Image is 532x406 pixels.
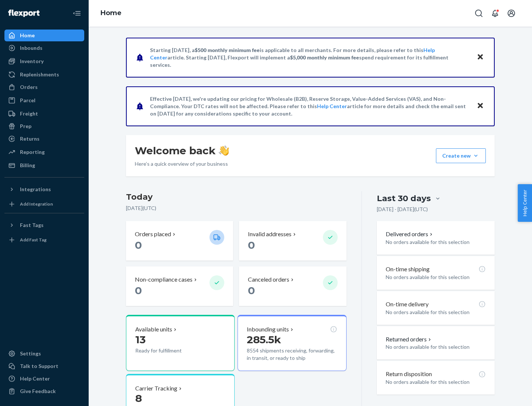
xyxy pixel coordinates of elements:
[20,362,58,370] div: Talk to Support
[4,94,84,106] a: Parcel
[4,183,84,195] button: Integrations
[248,275,289,284] p: Canceled orders
[20,135,40,142] div: Returns
[4,385,84,397] button: Give Feedback
[69,6,84,21] button: Close Navigation
[20,83,38,91] div: Orders
[20,375,50,382] div: Help Center
[239,266,346,306] button: Canceled orders 0
[20,221,44,229] div: Fast Tags
[4,120,84,132] a: Prep
[20,110,38,117] div: Freight
[135,333,146,346] span: 13
[386,370,432,378] p: Return disposition
[4,133,84,145] a: Returns
[504,6,519,21] button: Open account menu
[135,160,229,168] p: Here’s a quick overview of your business
[386,309,486,316] p: No orders available for this selection
[377,193,431,204] div: Last 30 days
[4,373,84,385] a: Help Center
[135,392,142,405] span: 8
[290,54,359,61] span: $5,000 monthly minimum fee
[386,378,486,386] p: No orders available for this selection
[20,388,56,395] div: Give Feedback
[20,350,41,357] div: Settings
[135,325,172,334] p: Available units
[386,300,429,309] p: On-time delivery
[135,347,204,354] p: Ready for fulfillment
[126,315,235,371] button: Available units13Ready for fulfillment
[20,186,51,193] div: Integrations
[100,9,122,17] a: Home
[219,145,229,156] img: hand-wave emoji
[195,47,260,53] span: $500 monthly minimum fee
[135,284,142,297] span: 0
[247,333,281,346] span: 285.5k
[386,230,434,238] button: Delivered orders
[4,348,84,359] a: Settings
[4,146,84,158] a: Reporting
[248,230,291,238] p: Invalid addresses
[135,239,142,251] span: 0
[20,237,47,243] div: Add Fast Tag
[4,198,84,210] a: Add Integration
[135,384,177,393] p: Carrier Tracking
[248,284,255,297] span: 0
[126,266,233,306] button: Non-compliance cases 0
[475,52,485,63] button: Close
[20,58,44,65] div: Inventory
[4,69,84,80] a: Replenishments
[4,30,84,41] a: Home
[239,221,346,261] button: Invalid addresses 0
[4,42,84,54] a: Inbounds
[4,360,84,372] a: Talk to Support
[238,315,346,371] button: Inbounding units285.5k8554 shipments receiving, forwarding, in transit, or ready to ship
[386,238,486,246] p: No orders available for this selection
[4,159,84,171] a: Billing
[247,325,289,334] p: Inbounding units
[488,6,502,21] button: Open notifications
[20,148,45,156] div: Reporting
[317,103,347,109] a: Help Center
[95,3,127,24] ol: breadcrumbs
[518,184,532,222] button: Help Center
[20,97,35,104] div: Parcel
[150,95,470,117] p: Effective [DATE], we're updating our pricing for Wholesale (B2B), Reserve Storage, Value-Added Se...
[135,275,192,284] p: Non-compliance cases
[386,265,430,273] p: On-time shipping
[386,335,433,344] button: Returned orders
[20,123,31,130] div: Prep
[4,81,84,93] a: Orders
[135,144,229,157] h1: Welcome back
[386,343,486,351] p: No orders available for this selection
[20,32,35,39] div: Home
[20,44,42,52] div: Inbounds
[8,10,40,17] img: Flexport logo
[135,230,171,238] p: Orders placed
[4,219,84,231] button: Fast Tags
[20,71,59,78] div: Replenishments
[4,234,84,246] a: Add Fast Tag
[475,101,485,111] button: Close
[377,206,428,213] p: [DATE] - [DATE] ( UTC )
[436,148,486,163] button: Create new
[248,239,255,251] span: 0
[150,47,470,69] p: Starting [DATE], a is applicable to all merchants. For more details, please refer to this article...
[20,162,35,169] div: Billing
[471,6,486,21] button: Open Search Box
[247,347,337,362] p: 8554 shipments receiving, forwarding, in transit, or ready to ship
[126,191,347,203] h3: Today
[4,55,84,67] a: Inventory
[126,221,233,261] button: Orders placed 0
[20,201,53,207] div: Add Integration
[386,273,486,281] p: No orders available for this selection
[126,204,347,212] p: [DATE] ( UTC )
[4,108,84,120] a: Freight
